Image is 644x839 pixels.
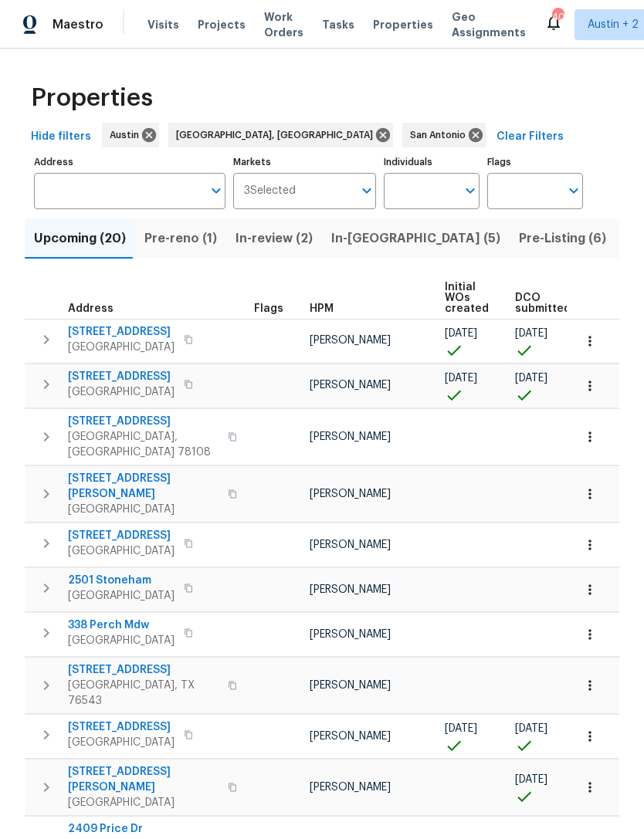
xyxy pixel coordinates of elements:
[563,180,585,201] button: Open
[264,9,303,40] span: Work Orders
[68,528,175,543] span: [STREET_ADDRESS]
[68,429,219,460] span: [GEOGRAPHIC_DATA], [GEOGRAPHIC_DATA] 78108
[68,471,219,502] span: [STREET_ADDRESS][PERSON_NAME]
[147,17,179,32] span: Visits
[310,431,391,442] span: [PERSON_NAME]
[310,584,391,595] span: [PERSON_NAME]
[110,127,145,143] span: Austin
[25,123,97,151] button: Hide filters
[68,324,175,340] span: [STREET_ADDRESS]
[310,303,334,314] span: HPM
[68,821,219,837] span: 2409 Price Dr
[53,17,103,32] span: Maestro
[487,157,583,167] label: Flags
[31,127,91,147] span: Hide filters
[497,127,564,147] span: Clear Filters
[552,9,563,25] div: 40
[34,228,126,249] span: Upcoming (20)
[310,680,391,691] span: [PERSON_NAME]
[68,678,219,709] span: [GEOGRAPHIC_DATA], TX 76543
[68,502,219,517] span: [GEOGRAPHIC_DATA]
[68,414,219,429] span: [STREET_ADDRESS]
[236,228,313,249] span: In-review (2)
[68,633,175,648] span: [GEOGRAPHIC_DATA]
[68,719,175,735] span: [STREET_ADDRESS]
[310,540,391,550] span: [PERSON_NAME]
[310,380,391,391] span: [PERSON_NAME]
[519,228,606,249] span: Pre-Listing (6)
[68,340,175,355] span: [GEOGRAPHIC_DATA]
[452,9,526,40] span: Geo Assignments
[68,735,175,750] span: [GEOGRAPHIC_DATA]
[68,662,219,678] span: [STREET_ADDRESS]
[310,782,391,793] span: [PERSON_NAME]
[233,157,377,167] label: Markets
[68,573,175,588] span: 2501 Stoneham
[515,723,547,734] span: [DATE]
[515,774,547,785] span: [DATE]
[176,127,379,143] span: [GEOGRAPHIC_DATA], [GEOGRAPHIC_DATA]
[331,228,500,249] span: In-[GEOGRAPHIC_DATA] (5)
[31,90,153,106] span: Properties
[310,489,391,499] span: [PERSON_NAME]
[445,373,477,384] span: [DATE]
[68,384,175,400] span: [GEOGRAPHIC_DATA]
[445,282,489,314] span: Initial WOs created
[322,19,354,30] span: Tasks
[515,373,547,384] span: [DATE]
[68,795,219,810] span: [GEOGRAPHIC_DATA]
[68,543,175,559] span: [GEOGRAPHIC_DATA]
[402,123,486,147] div: San Antonio
[410,127,472,143] span: San Antonio
[459,180,481,201] button: Open
[310,335,391,346] span: [PERSON_NAME]
[205,180,227,201] button: Open
[68,303,114,314] span: Address
[445,723,477,734] span: [DATE]
[356,180,378,201] button: Open
[515,328,547,339] span: [DATE]
[102,123,159,147] div: Austin
[68,617,175,633] span: 338 Perch Mdw
[144,228,217,249] span: Pre-reno (1)
[68,764,219,795] span: [STREET_ADDRESS][PERSON_NAME]
[310,731,391,742] span: [PERSON_NAME]
[168,123,393,147] div: [GEOGRAPHIC_DATA], [GEOGRAPHIC_DATA]
[68,369,175,384] span: [STREET_ADDRESS]
[490,123,570,151] button: Clear Filters
[244,184,296,198] span: 3 Selected
[445,328,477,339] span: [DATE]
[515,293,571,314] span: DCO submitted
[373,17,433,32] span: Properties
[68,588,175,604] span: [GEOGRAPHIC_DATA]
[254,303,283,314] span: Flags
[310,629,391,640] span: [PERSON_NAME]
[34,157,225,167] label: Address
[198,17,246,32] span: Projects
[588,17,639,32] span: Austin + 2
[384,157,480,167] label: Individuals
